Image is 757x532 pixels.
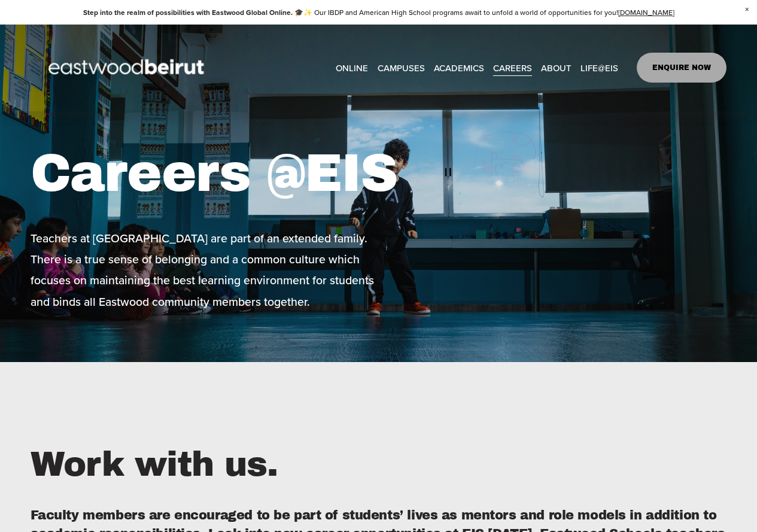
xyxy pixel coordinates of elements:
span: ACADEMICS [434,60,484,76]
span: LIFE@EIS [580,60,618,76]
span: ABOUT [541,60,571,76]
a: ONLINE [336,59,368,77]
a: ENQUIRE NOW [637,53,727,83]
a: folder dropdown [434,59,484,77]
a: folder dropdown [580,59,618,77]
h1: Careers @EIS [31,142,434,205]
p: Teachers at [GEOGRAPHIC_DATA] are part of an extended family. There is a true sense of belonging ... [31,228,375,312]
span: CAMPUSES [378,60,425,76]
a: folder dropdown [541,59,571,77]
img: EastwoodIS Global Site [31,37,226,98]
h2: Work with us. [31,442,727,487]
a: CAREERS [493,59,532,77]
a: folder dropdown [378,59,425,77]
a: [DOMAIN_NAME] [618,7,674,17]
